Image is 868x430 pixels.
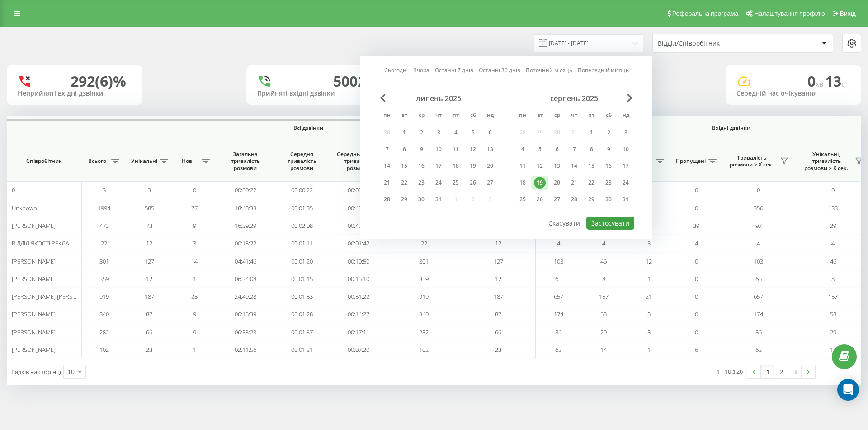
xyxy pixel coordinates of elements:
div: ср 27 серп 2025 р. [548,193,566,206]
div: пн 28 лип 2025 р. [378,193,396,206]
div: 6 [484,127,496,139]
span: 103 [754,257,763,265]
div: ср 30 лип 2025 р. [413,193,430,206]
span: 356 [754,204,763,212]
div: ср 20 серп 2025 р. [548,176,566,190]
div: 23 [415,177,427,189]
span: 87 [495,310,501,318]
div: 22 [398,177,410,189]
span: Unknown [12,204,37,212]
div: 30 [603,194,614,205]
div: 17 [433,160,444,172]
span: [PERSON_NAME] [12,257,56,265]
span: 340 [419,310,429,318]
span: 9 [193,310,196,318]
div: 11 [450,143,462,155]
div: 9 [415,143,427,155]
span: 1994 [98,204,110,212]
span: 65 [555,275,561,283]
div: чт 17 лип 2025 р. [430,159,447,173]
div: ср 23 лип 2025 р. [413,176,430,190]
abbr: понеділок [516,109,529,123]
span: 657 [754,292,763,301]
div: 23 [603,177,614,189]
span: хв [816,79,825,89]
div: чт 10 лип 2025 р. [430,143,447,156]
abbr: четвер [432,109,445,123]
span: 8 [831,275,835,283]
span: 29 [830,222,836,230]
div: пт 25 лип 2025 р. [447,176,464,190]
div: 10 [433,143,444,155]
td: 06:35:23 [217,324,274,341]
div: 6 [551,143,563,155]
span: 4 [831,239,835,247]
div: сб 26 лип 2025 р. [464,176,481,190]
td: 00:02:08 [274,217,330,235]
span: 127 [145,257,154,265]
abbr: п’ятниця [449,109,462,123]
div: сб 2 серп 2025 р. [600,126,617,139]
div: Відділ/Співробітник [658,40,766,47]
div: 21 [381,177,393,189]
span: 4 [757,239,760,247]
div: Середній час очікування [736,90,850,97]
td: 00:01:53 [274,288,330,305]
div: липень 2025 [378,94,499,103]
span: 4 [602,239,605,247]
span: 282 [419,328,429,336]
div: пн 11 серп 2025 р. [514,159,531,173]
span: c [841,79,845,89]
span: 29 [830,328,836,336]
div: пт 29 серп 2025 р. [583,193,600,206]
div: пт 4 лип 2025 р. [447,126,464,139]
span: 4 [695,239,698,247]
span: 12 [495,239,501,247]
div: пт 15 серп 2025 р. [583,159,600,173]
div: 25 [450,177,462,189]
div: 4 [517,143,528,155]
div: 12 [534,160,546,172]
div: 29 [398,194,410,205]
span: 187 [494,292,503,301]
span: 12 [146,275,152,283]
span: 87 [146,310,152,318]
div: вт 19 серп 2025 р. [531,176,548,190]
span: 9 [193,328,196,336]
div: 14 [381,160,393,172]
span: 0 [695,328,698,336]
div: 20 [551,177,563,189]
td: 00:01:20 [274,252,330,270]
span: 66 [495,328,501,336]
div: сб 30 серп 2025 р. [600,193,617,206]
div: пн 18 серп 2025 р. [514,176,531,190]
div: 10 [67,367,75,376]
div: 27 [551,194,563,205]
a: Сьогодні [384,66,408,74]
a: 3 [788,365,802,378]
span: Пропущені [676,157,706,165]
td: 00:40:18 [330,199,387,217]
abbr: неділя [483,109,497,123]
div: сб 12 лип 2025 р. [464,143,481,156]
span: 0 [695,275,698,283]
span: 22 [101,239,107,247]
abbr: середа [550,109,564,123]
div: ср 13 серп 2025 р. [548,159,566,173]
div: 24 [433,177,444,189]
div: 24 [620,177,632,189]
div: пт 11 лип 2025 р. [447,143,464,156]
td: 00:15:10 [330,270,387,288]
span: 0 [695,310,698,318]
div: 31 [433,194,444,205]
div: вт 1 лип 2025 р. [396,126,413,139]
div: 19 [534,177,546,189]
span: 585 [145,204,154,212]
div: 17 [620,160,632,172]
div: 5 [467,127,479,139]
div: ср 2 лип 2025 р. [413,126,430,139]
div: ср 9 лип 2025 р. [413,143,430,156]
div: 18 [517,177,528,189]
span: 0 [695,204,698,212]
td: 16:39:29 [217,217,274,235]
